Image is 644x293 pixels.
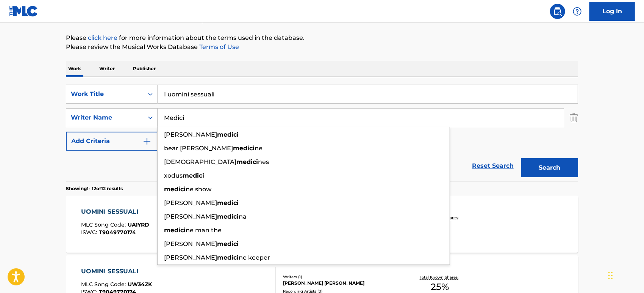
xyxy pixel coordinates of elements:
[239,213,247,220] span: na
[99,229,136,236] span: T9049770174
[81,229,99,236] span: ISWC :
[186,186,211,193] span: ne show
[66,132,158,151] button: Add Criteria
[553,7,562,16] img: search
[66,43,578,52] p: Please review the Musical Works Database
[164,172,183,179] span: xodus
[570,4,585,19] div: Help
[164,213,217,220] span: [PERSON_NAME]
[217,131,239,138] strong: medici
[81,267,152,276] div: UOMINI SESSUALI
[71,113,139,122] div: Writer Name
[468,158,517,174] a: Reset Search
[164,199,217,206] span: [PERSON_NAME]
[233,145,255,152] strong: medici
[420,274,460,280] p: Total Known Shares:
[570,108,578,127] img: Delete Criterion
[164,145,233,152] span: bear [PERSON_NAME]
[550,4,565,19] a: Public Search
[589,2,635,21] a: Log In
[183,172,204,179] strong: medici
[283,280,397,287] div: [PERSON_NAME] [PERSON_NAME]
[81,281,128,288] span: MLC Song Code :
[142,137,152,146] img: 9d2ae6d4665cec9f34b9.svg
[66,85,578,181] form: Search Form
[217,213,239,220] strong: medici
[66,33,578,43] p: Please for more information about the terms used in the database.
[573,7,582,16] img: help
[128,281,152,288] span: UW34ZK
[66,185,123,192] p: Showing 1 - 12 of 12 results
[283,274,397,280] div: Writers ( 1 )
[521,158,578,177] button: Search
[217,240,239,247] strong: medici
[606,257,644,293] iframe: Chat Widget
[217,254,239,261] strong: medici
[239,254,270,261] span: ne keeper
[131,61,158,77] p: Publisher
[236,158,258,165] strong: medici
[97,61,117,77] p: Writer
[9,6,38,17] img: MLC Logo
[81,221,128,228] span: MLC Song Code :
[164,240,217,247] span: [PERSON_NAME]
[88,34,117,41] a: click here
[258,158,269,165] span: nes
[217,199,239,206] strong: medici
[81,207,150,216] div: UOMINI SESSUALI
[255,145,263,152] span: ne
[66,61,83,77] p: Work
[128,221,150,228] span: UA1YRD
[164,186,186,193] strong: medici
[164,158,236,165] span: [DEMOGRAPHIC_DATA]
[66,196,578,253] a: UOMINI SESSUALIMLC Song Code:UA1YRDISWC:T9049770174Writers (1)[PERSON_NAME] [PERSON_NAME]Recordin...
[164,131,217,138] span: [PERSON_NAME]
[186,227,222,234] span: ne man the
[608,264,613,287] div: Drag
[71,90,139,99] div: Work Title
[164,227,186,234] strong: medici
[198,43,239,50] a: Terms of Use
[164,254,217,261] span: [PERSON_NAME]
